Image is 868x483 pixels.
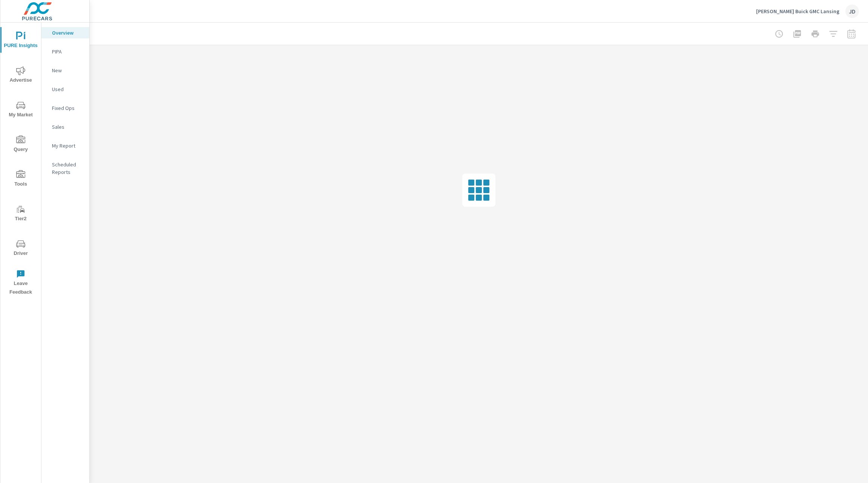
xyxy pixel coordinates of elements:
[52,161,83,176] p: Scheduled Reports
[52,104,83,112] p: Fixed Ops
[52,142,83,149] p: My Report
[41,121,89,133] div: Sales
[3,205,39,223] span: Tier2
[52,123,83,131] p: Sales
[41,140,89,151] div: My Report
[845,5,859,18] div: JD
[41,46,89,57] div: PIPA
[3,32,39,50] span: PURE Insights
[41,102,89,114] div: Fixed Ops
[41,27,89,38] div: Overview
[0,23,41,300] div: nav menu
[52,67,83,74] p: New
[3,170,39,189] span: Tools
[52,48,83,55] p: PIPA
[52,85,83,93] p: Used
[3,270,39,297] span: Leave Feedback
[41,84,89,95] div: Used
[52,29,83,37] p: Overview
[756,8,839,15] p: [PERSON_NAME] Buick GMC Lansing
[41,65,89,76] div: New
[3,66,39,85] span: Advertise
[3,136,39,154] span: Query
[3,239,39,258] span: Driver
[41,159,89,178] div: Scheduled Reports
[3,101,39,119] span: My Market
